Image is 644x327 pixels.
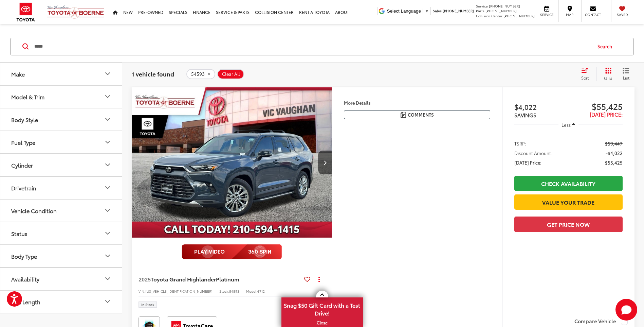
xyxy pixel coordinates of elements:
button: Next image [318,151,332,174]
span: 6712 [257,289,265,294]
span: [PHONE_NUMBER] [489,3,520,8]
button: CylinderCylinder [0,154,123,176]
span: SAVINGS [514,111,536,119]
div: Body Style [11,116,38,123]
span: TSRP: [514,140,526,147]
span: Parts [476,8,484,13]
span: $4,022 [514,102,569,112]
span: Sort [581,75,589,81]
a: 2025Toyota Grand HighlanderPlatinum [139,275,301,283]
button: Grid View [596,67,618,81]
span: Contact [585,12,601,17]
button: MakeMake [0,63,123,85]
a: Value Your Trade [514,194,623,210]
span: -$4,022 [606,150,623,156]
span: [DATE] Price: [590,110,623,118]
span: Toyota Grand Highlander [151,275,216,283]
span: [PHONE_NUMBER] [485,8,517,13]
span: 54593 [229,289,239,294]
img: full motion video [182,244,282,259]
svg: Start Chat [615,299,637,321]
img: 2025 Toyota Grand Highlander Platinum [131,87,332,238]
div: Make [104,70,112,78]
span: [PHONE_NUMBER] [443,8,474,13]
span: [PHONE_NUMBER] [503,13,535,18]
input: Search by Make, Model, or Keyword [34,38,591,55]
div: Bed Length [104,297,112,306]
label: Compare Vehicle [574,318,628,325]
div: Vehicle Condition [104,206,112,214]
div: Availability [104,275,112,283]
span: Sales [433,8,442,13]
div: Vehicle Condition [11,207,57,214]
a: Check Availability [514,176,623,191]
a: Select Language​ [387,8,429,14]
button: AvailabilityAvailability [0,268,123,290]
button: Clear All [217,69,244,79]
span: $59,447 [605,140,623,147]
span: $55,425 [568,101,623,111]
span: Collision Center [476,13,502,18]
span: Select Language [387,8,421,14]
button: Get Price Now [514,217,623,232]
button: Fuel TypeFuel Type [0,131,123,153]
div: Status [11,230,27,237]
span: [US_VEHICLE_IDENTIFICATION_NUMBER] [145,289,213,294]
button: Less [558,119,579,131]
button: List View [618,67,634,81]
button: Actions [313,273,325,285]
span: ▼ [425,8,429,14]
button: Body StyleBody Style [0,108,123,131]
span: $55,425 [605,159,623,166]
span: List [623,75,629,81]
span: Less [562,122,571,128]
span: Snag $50 Gift Card with a Test Drive! [282,298,362,319]
span: Comments [408,111,434,118]
img: Comments [401,112,406,118]
span: Discount Amount: [514,150,552,156]
div: Availability [11,276,39,282]
div: Make [11,71,25,77]
a: 2025 Toyota Grand Highlander Platinum2025 Toyota Grand Highlander Platinum2025 Toyota Grand Highl... [131,87,332,238]
span: Stock: [219,289,229,294]
div: Body Type [104,252,112,260]
span: Map [562,12,577,17]
span: Grid [604,75,612,81]
div: 2025 Toyota Grand Highlander Platinum 0 [131,87,332,238]
div: Fuel Type [104,138,112,146]
button: Model & TrimModel & Trim [0,86,123,108]
span: VIN: [139,289,145,294]
button: Search [591,38,622,55]
span: 2025 [139,275,151,283]
button: Toggle Chat Window [615,299,637,321]
button: remove 54593 [186,69,215,79]
span: Saved [615,12,630,17]
span: Model: [246,289,257,294]
div: Drivetrain [104,184,112,192]
span: 1 vehicle found [132,70,174,78]
span: [DATE] Price: [514,159,541,166]
span: 54593 [191,71,205,77]
button: Body TypeBody Type [0,245,123,267]
h4: More Details [344,100,490,105]
span: Clear All [222,71,240,77]
div: Cylinder [104,161,112,169]
span: dropdown dots [318,276,320,282]
img: Vic Vaughan Toyota of Boerne [47,5,105,19]
span: Service [476,3,488,8]
button: DrivetrainDrivetrain [0,177,123,199]
div: Cylinder [11,162,33,168]
div: Body Style [104,115,112,123]
span: Platinum [216,275,239,283]
button: Comments [344,110,490,119]
div: Status [104,229,112,237]
span: In Stock [141,303,154,306]
div: Body Type [11,253,37,259]
button: Vehicle ConditionVehicle Condition [0,200,123,222]
span: Service [539,12,554,17]
button: Bed LengthBed Length [0,291,123,313]
div: Bed Length [11,298,40,305]
div: Drivetrain [11,185,36,191]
